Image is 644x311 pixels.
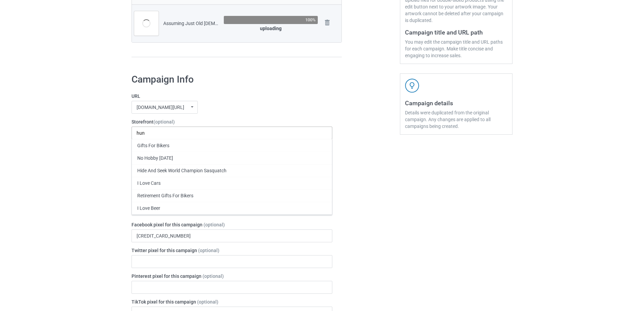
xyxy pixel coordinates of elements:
[405,28,507,36] h3: Campaign title and URL path
[132,118,332,125] label: Storefront
[204,222,225,227] span: (optional)
[132,164,332,177] div: Hide And Seek World Champion Sasquatch
[405,109,507,130] div: Details were duplicated from the original campaign. Any changes are applied to all campaigns bein...
[305,18,316,22] div: 100%
[197,299,218,305] span: (optional)
[132,273,332,280] label: Pinterest pixel for this campaign
[132,73,332,86] h1: Campaign Info
[132,139,332,152] div: Gifts For Bikers
[132,214,332,227] div: Funny Quotes Saying For Bikers
[132,93,332,99] label: URL
[224,25,318,32] div: uploading
[132,152,332,164] div: No Hobby [DATE]
[132,202,332,214] div: I Love Beer
[405,79,419,93] img: svg+xml;base64,PD94bWwgdmVyc2lvbj0iMS4wIiBlbmNvZGluZz0iVVRGLTgiPz4KPHN2ZyB3aWR0aD0iNDJweCIgaGVpZ2...
[323,18,332,27] img: svg+xml;base64,PD94bWwgdmVyc2lvbj0iMS4wIiBlbmNvZGluZz0iVVRGLTgiPz4KPHN2ZyB3aWR0aD0iMjhweCIgaGVpZ2...
[132,298,332,305] label: TikTok pixel for this campaign
[198,248,219,253] span: (optional)
[163,20,219,27] div: Assuming Just Old [DEMOGRAPHIC_DATA] Was Your First Mistake Hunting.png
[405,99,507,107] h3: Campaign details
[202,273,224,279] span: (optional)
[132,247,332,254] label: Twitter pixel for this campaign
[153,119,175,125] span: (optional)
[137,105,184,110] div: [DOMAIN_NAME][URL]
[132,177,332,189] div: I Love Cars
[132,189,332,202] div: Retirement Gifts For Bikers
[405,39,507,59] div: You may edit the campaign title and URL paths for each campaign. Make title concise and engaging ...
[132,221,332,228] label: Facebook pixel for this campaign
